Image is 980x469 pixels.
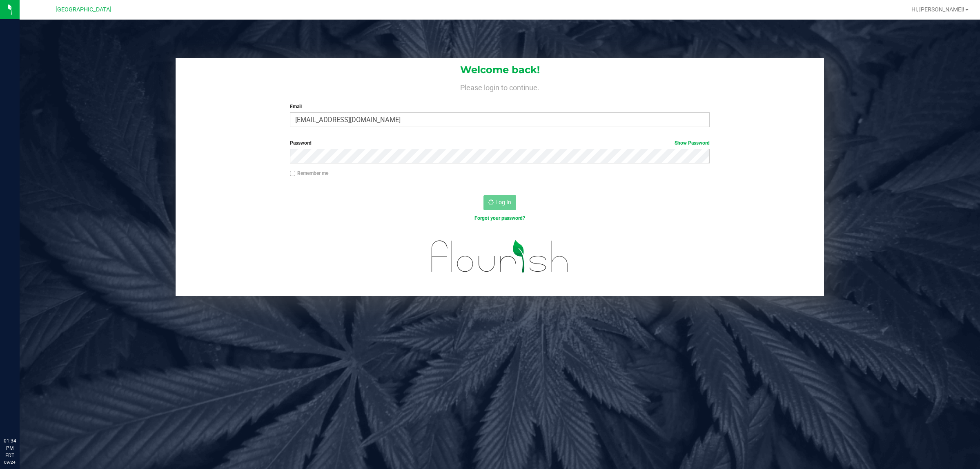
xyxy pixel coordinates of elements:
[290,103,710,110] label: Email
[483,195,516,210] button: Log In
[290,140,312,146] span: Password
[4,459,16,465] p: 09/24
[474,215,525,221] a: Forgot your password?
[495,199,511,205] span: Log In
[176,65,824,75] h1: Welcome back!
[675,140,710,146] a: Show Password
[290,171,296,176] input: Remember me
[419,230,581,283] img: flourish_logo.svg
[290,170,328,177] label: Remember me
[4,437,16,459] p: 01:34 PM EDT
[911,6,964,13] span: Hi, [PERSON_NAME]!
[176,82,824,92] h4: Please login to continue.
[56,6,111,13] span: [GEOGRAPHIC_DATA]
